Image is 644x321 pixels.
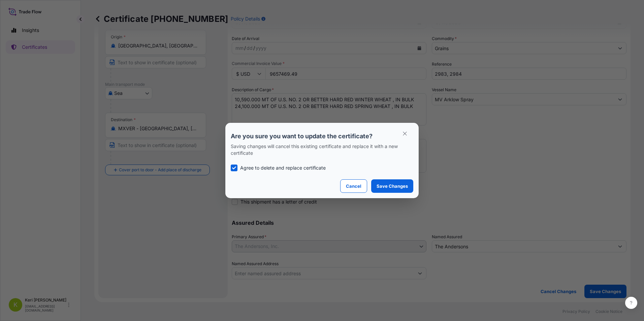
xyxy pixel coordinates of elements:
[340,179,367,193] button: Cancel
[231,132,413,140] p: Are you sure you want to update the certificate?
[377,183,408,189] p: Save Changes
[371,179,413,193] button: Save Changes
[231,143,413,156] p: Saving changes will cancel this existing certificate and replace it with a new certificate
[240,165,326,171] p: Agree to delete and replace certificate
[346,183,361,189] p: Cancel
